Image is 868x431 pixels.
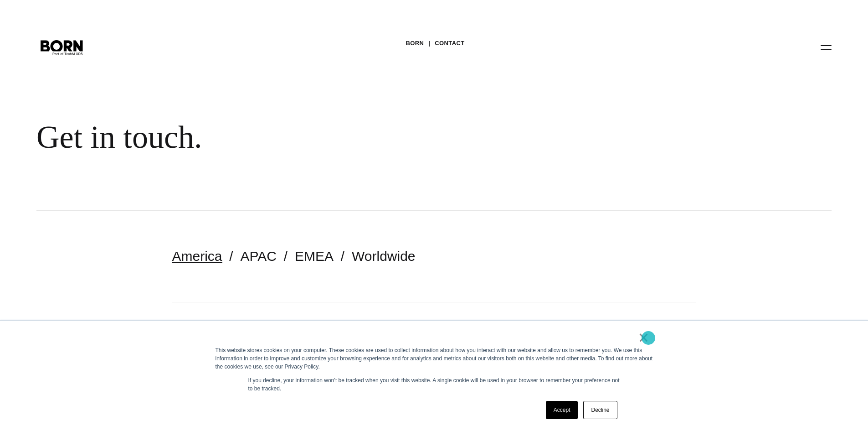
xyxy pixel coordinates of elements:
[295,249,334,264] a: EMEA
[352,249,416,264] a: Worldwide
[546,401,578,419] a: Accept
[216,346,653,371] div: This website stores cookies on your computer. These cookies are used to collect information about...
[241,249,277,264] a: APAC
[36,119,556,156] div: Get in touch.
[406,36,424,50] a: BORN
[172,249,222,264] a: America
[248,376,620,393] p: If you decline, your information won’t be tracked when you visit this website. A single cookie wi...
[815,37,837,57] button: Open
[638,333,649,342] a: ×
[435,36,464,50] a: Contact
[583,401,617,419] a: Decline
